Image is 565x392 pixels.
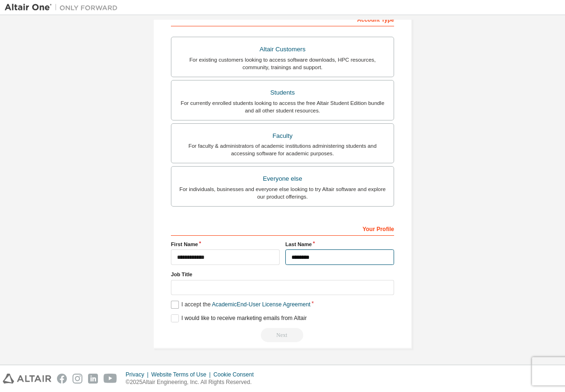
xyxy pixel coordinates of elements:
img: youtube.svg [104,374,117,384]
div: Website Terms of Use [151,371,213,378]
label: First Name [171,240,280,248]
div: Read and acccept EULA to continue [171,328,394,342]
div: Students [177,86,388,99]
div: For existing customers looking to access software downloads, HPC resources, community, trainings ... [177,56,388,71]
img: instagram.svg [73,374,82,384]
div: Cookie Consent [213,371,259,378]
a: Academic End-User License Agreement [212,301,310,308]
p: © 2025 Altair Engineering, Inc. All Rights Reserved. [126,378,259,386]
img: altair_logo.svg [3,374,51,384]
div: Everyone else [177,172,388,185]
div: For currently enrolled students looking to access the free Altair Student Edition bundle and all ... [177,99,388,114]
label: I accept the [171,301,310,309]
img: linkedin.svg [88,374,98,384]
label: I would like to receive marketing emails from Altair [171,314,307,322]
img: Altair One [5,3,122,12]
div: Faculty [177,129,388,143]
div: For faculty & administrators of academic institutions administering students and accessing softwa... [177,142,388,157]
img: facebook.svg [57,374,67,384]
label: Job Title [171,271,394,278]
div: Your Profile [171,221,394,236]
div: Privacy [126,371,151,378]
div: Altair Customers [177,43,388,56]
label: Last Name [285,240,394,248]
div: For individuals, businesses and everyone else looking to try Altair software and explore our prod... [177,185,388,200]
